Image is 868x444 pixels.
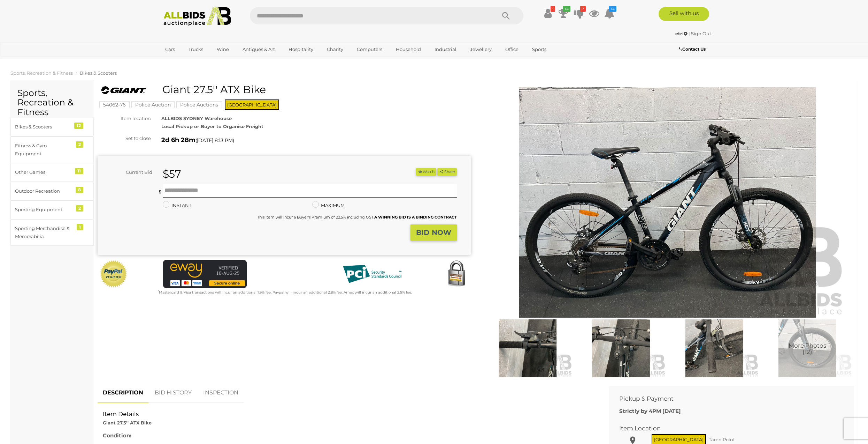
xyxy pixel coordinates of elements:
[580,6,586,12] i: 7
[92,134,156,142] div: Set to close
[184,44,208,55] a: Trucks
[707,435,737,444] span: Taren Point
[551,6,555,12] i: !
[604,7,615,20] a: 14
[10,70,73,76] a: Sports, Recreation & Fitness
[10,163,94,182] a: Other Games 11
[558,7,569,20] a: 14
[15,142,72,158] div: Fitness & Gym Equipment
[76,141,83,148] div: 2
[80,70,117,76] a: Bikes & Scooters
[160,7,235,26] img: Allbids.com.au
[679,45,707,53] a: Contact Us
[15,224,72,241] div: Sporting Merchandise & Memorabilia
[103,411,593,417] h2: Item Details
[410,224,457,241] button: BID NOW
[149,383,197,403] a: BID HISTORY
[669,319,759,377] img: Giant 27.5'' ATX Bike
[416,168,436,176] button: Watch
[619,425,833,432] h2: Item Location
[430,44,461,55] a: Industrial
[609,6,616,12] i: 14
[131,102,175,108] a: Police Auction
[77,224,83,230] div: 1
[312,201,345,209] label: MAXIMUM
[10,219,94,246] a: Sporting Merchandise & Memorabilia 1
[161,136,195,144] strong: 2d 6h 28m
[161,55,219,67] a: [GEOGRAPHIC_DATA]
[528,44,551,55] a: Sports
[789,342,826,355] span: More Photos (12)
[15,206,72,214] div: Sporting Equipment
[352,44,387,55] a: Computers
[576,319,666,377] img: Giant 27.5'' ATX Bike
[101,86,146,95] img: Giant 27.5'' ATX Bike
[489,87,846,318] img: Giant 27.5'' ATX Bike
[197,137,233,143] span: [DATE] 8:13 PM
[489,7,523,24] button: Search
[691,31,711,36] a: Sign Out
[501,44,523,55] a: Office
[10,118,94,136] a: Bikes & Scooters 12
[76,187,83,193] div: 8
[416,228,451,237] strong: BID NOW
[391,44,425,55] a: Household
[10,182,94,200] a: Outdoor Recreation 8
[15,168,72,176] div: Other Games
[163,201,191,209] label: INSTANT
[163,260,247,288] img: eWAY Payment Gateway
[92,114,156,123] div: Item location
[466,44,496,55] a: Jewellery
[762,319,852,377] a: More Photos(12)
[443,260,470,288] img: Secured by Rapid SSL
[99,102,130,108] a: 54062-76
[163,168,181,180] strong: $57
[675,31,688,36] strong: etri
[10,136,94,163] a: Fitness & Gym Equipment 2
[619,408,681,414] b: Strictly by 4PM [DATE]
[131,101,175,108] mark: Police Auction
[76,205,83,212] div: 2
[574,7,584,20] a: 7
[99,101,130,108] mark: 54062-76
[619,395,833,402] h2: Pickup & Payment
[10,200,94,219] a: Sporting Equipment 2
[101,84,469,95] h1: Giant 27.5'' ATX Bike
[176,101,222,108] mark: Police Auctions
[416,168,436,176] li: Watch this item
[161,124,263,129] strong: Local Pickup or Buyer to Organise Freight
[284,44,318,55] a: Hospitality
[74,123,83,129] div: 12
[158,290,412,295] small: Mastercard & Visa transactions will incur an additional 1.9% fee. Paypal will incur an additional...
[98,168,158,176] div: Current Bid
[675,31,689,36] a: etri
[195,138,234,143] span: ( )
[225,99,279,110] span: [GEOGRAPHIC_DATA]
[75,168,83,174] div: 11
[176,102,222,108] a: Police Auctions
[103,420,152,425] strong: Giant 27.5'' ATX Bike
[99,260,128,288] img: Official PayPal Seal
[257,215,457,220] small: This Item will incur a Buyer's Premium of 22.5% including GST.
[543,7,553,20] a: !
[161,116,232,121] strong: ALLBIDS SYDNEY Warehouse
[212,44,233,55] a: Wine
[659,7,709,21] a: Sell with us
[103,432,131,439] b: Condition:
[238,44,279,55] a: Antiques & Art
[15,187,72,195] div: Outdoor Recreation
[198,383,244,403] a: INSPECTION
[98,383,148,403] a: DESCRIPTION
[161,44,179,55] a: Cars
[15,123,72,131] div: Bikes & Scooters
[337,260,407,288] img: PCI DSS compliant
[437,168,456,176] button: Share
[374,215,457,220] b: A WINNING BID IS A BINDING CONTRACT
[563,6,570,12] i: 14
[689,31,690,36] span: |
[762,319,852,377] img: Giant 27.5'' ATX Bike
[679,46,706,52] b: Contact Us
[322,44,348,55] a: Charity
